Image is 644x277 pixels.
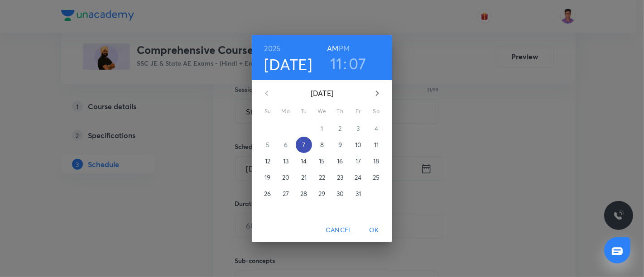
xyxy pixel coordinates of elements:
[336,189,344,198] p: 30
[368,153,384,169] button: 18
[330,54,342,73] button: 11
[332,137,348,153] button: 9
[314,107,330,116] span: We
[373,157,379,166] p: 18
[350,186,366,202] button: 31
[301,157,307,166] p: 14
[350,153,366,169] button: 17
[278,169,294,186] button: 20
[320,140,324,149] p: 8
[337,157,343,166] p: 16
[296,153,312,169] button: 14
[322,222,356,239] button: Cancel
[339,42,350,55] button: PM
[338,140,342,149] p: 9
[264,189,271,198] p: 26
[356,157,361,166] p: 17
[302,140,305,149] p: 7
[296,169,312,186] button: 21
[278,107,294,116] span: Mo
[264,173,270,182] p: 19
[318,189,325,198] p: 29
[368,169,384,186] button: 25
[343,54,347,73] h3: :
[332,169,348,186] button: 23
[368,137,384,153] button: 11
[282,173,289,182] p: 20
[314,186,330,202] button: 29
[260,107,276,116] span: Su
[278,153,294,169] button: 13
[349,54,366,73] button: 07
[314,169,330,186] button: 22
[260,169,276,186] button: 19
[314,153,330,169] button: 15
[260,186,276,202] button: 26
[355,140,361,149] p: 10
[368,107,384,116] span: Sa
[327,42,338,55] button: AM
[350,107,366,116] span: Fr
[301,173,307,182] p: 21
[283,189,289,198] p: 27
[300,189,307,198] p: 28
[264,42,281,55] button: 2025
[278,186,294,202] button: 27
[332,107,348,116] span: Th
[314,137,330,153] button: 8
[332,186,348,202] button: 30
[319,157,325,166] p: 15
[350,137,366,153] button: 10
[332,153,348,169] button: 16
[283,157,288,166] p: 13
[296,186,312,202] button: 28
[278,88,366,99] p: [DATE]
[319,173,325,182] p: 22
[296,107,312,116] span: Tu
[350,169,366,186] button: 24
[337,173,343,182] p: 23
[326,224,352,236] span: Cancel
[260,153,276,169] button: 12
[356,189,361,198] p: 31
[363,224,385,236] span: OK
[360,222,389,239] button: OK
[265,157,270,166] p: 12
[374,140,379,149] p: 11
[355,173,361,182] p: 24
[373,173,380,182] p: 25
[296,137,312,153] button: 7
[264,55,312,74] button: [DATE]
